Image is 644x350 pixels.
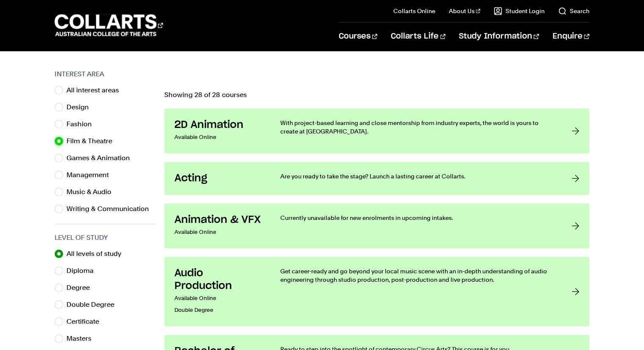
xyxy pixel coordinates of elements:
p: Are you ready to take the stage? Launch a lasting career at Collarts. [280,172,554,181]
h3: 2D Animation [174,119,263,131]
p: Available Online [174,292,263,304]
p: Available Online [174,131,263,143]
p: Get career-ready and go beyond your local music scene with an in-depth understanding of audio eng... [280,267,554,284]
h3: Audio Production [174,267,263,292]
div: Go to homepage [55,13,163,37]
label: Diploma [66,265,100,277]
a: Animation & VFX Available Online Currently unavailable for new enrolments in upcoming intakes. [164,203,589,248]
h3: Animation & VFX [174,214,263,226]
label: All levels of study [66,248,128,260]
a: Search [558,7,589,15]
h3: Level of Study [55,233,156,243]
a: Collarts Online [393,7,435,15]
label: Fashion [66,118,99,130]
a: Enquire [553,22,589,50]
a: Study Information [459,22,539,50]
label: Writing & Communication [66,203,156,215]
h3: Acting [174,172,263,185]
p: Showing 28 of 28 courses [164,92,589,98]
p: Available Online [174,226,263,238]
h3: Interest Area [55,69,156,79]
label: Double Degree [66,299,121,311]
p: Double Degree [174,304,263,316]
a: Courses [339,22,377,50]
p: Currently unavailable for new enrolments in upcoming intakes. [280,214,554,222]
label: All interest areas [66,84,126,96]
label: Certificate [66,316,106,328]
a: Acting Are you ready to take the stage? Launch a lasting career at Collarts. [164,162,589,195]
a: 2D Animation Available Online With project-based learning and close mentorship from industry expe... [164,108,589,153]
a: Collarts Life [391,22,445,50]
a: Student Login [494,7,544,15]
p: With project-based learning and close mentorship from industry experts, the world is yours to cre... [280,119,554,136]
label: Design [66,101,96,113]
label: Games & Animation [66,152,137,164]
label: Degree [66,282,97,294]
label: Management [66,169,116,181]
label: Masters [66,333,98,344]
label: Film & Theatre [66,135,119,147]
a: Audio Production Available OnlineDouble Degree Get career-ready and go beyond your local music sc... [164,257,589,326]
a: About Us [449,7,480,15]
label: Music & Audio [66,186,118,198]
